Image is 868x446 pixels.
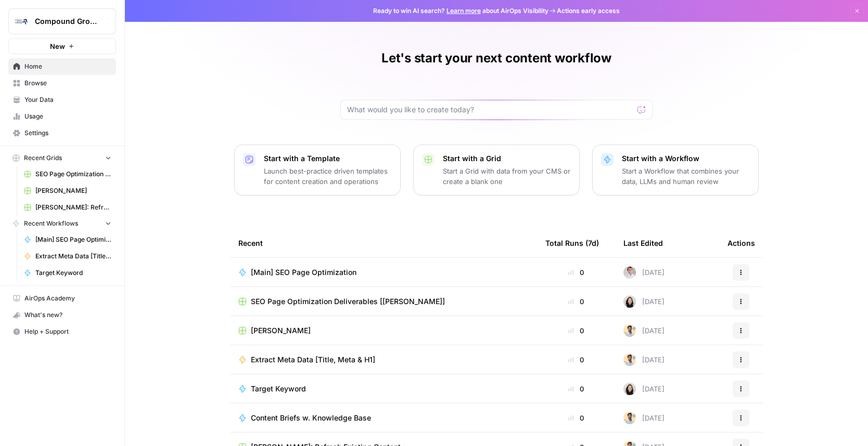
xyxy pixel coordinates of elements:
[8,307,116,323] button: What's new?
[19,265,116,281] a: Target Keyword
[413,145,580,195] button: Start with a GridStart a Grid with data from your CMS or create a blank one
[251,267,356,278] span: [Main] SEO Page Optimization
[8,8,116,34] button: Workspace: Compound Growth
[623,295,665,308] div: [DATE]
[8,38,116,54] button: New
[592,145,759,195] button: Start with a WorkflowStart a Workflow that combines your data, LLMs and human review
[545,355,607,365] div: 0
[623,295,636,308] img: t5ef5oef8zpw1w4g2xghobes91mw
[545,325,607,336] div: 0
[19,231,116,248] a: [Main] SEO Page Optimization
[622,166,750,187] p: Start a Workflow that combines your data, LLMs and human review
[24,327,111,336] span: Help + Support
[238,267,529,278] a: [Main] SEO Page Optimization
[19,199,116,216] a: [PERSON_NAME]: Refresh Existing Content
[12,12,31,31] img: Compound Growth Logo
[19,248,116,265] a: Extract Meta Data [Title, Meta & H1]
[8,125,116,141] a: Settings
[8,323,116,340] button: Help + Support
[623,229,663,257] div: Last Edited
[24,112,111,121] span: Usage
[8,58,116,75] a: Home
[35,252,111,261] span: Extract Meta Data [Title, Meta & H1]
[35,235,111,244] span: [Main] SEO Page Optimization
[623,412,636,424] img: lbvmmv95rfn6fxquksmlpnk8be0v
[623,266,665,279] div: [DATE]
[238,325,529,336] a: [PERSON_NAME]
[8,75,116,91] a: Browse
[238,296,529,307] a: SEO Page Optimization Deliverables [[PERSON_NAME]]
[545,296,607,307] div: 0
[238,229,529,257] div: Recent
[623,353,665,366] div: [DATE]
[623,383,636,395] img: t5ef5oef8zpw1w4g2xghobes91mw
[264,166,392,187] p: Launch best-practice driven templates for content creation and operations
[234,145,401,195] button: Start with a TemplateLaunch best-practice driven templates for content creation and operations
[623,324,665,337] div: [DATE]
[9,307,116,323] div: What's new?
[24,78,111,88] span: Browse
[238,413,529,423] a: Content Briefs w. Knowledge Base
[264,153,392,164] p: Start with a Template
[35,16,98,27] span: Compound Growth
[251,355,375,365] span: Extract Meta Data [Title, Meta & H1]
[35,268,111,278] span: Target Keyword
[24,62,111,71] span: Home
[443,166,571,187] p: Start a Grid with data from your CMS or create a blank one
[381,50,611,67] h1: Let's start your next content workflow
[545,413,607,423] div: 0
[8,290,116,307] a: AirOps Academy
[557,6,620,16] span: Actions early access
[446,7,481,15] a: Learn more
[8,91,116,108] a: Your Data
[251,296,445,307] span: SEO Page Optimization Deliverables [[PERSON_NAME]]
[35,169,111,179] span: SEO Page Optimization Deliverables [[PERSON_NAME]]
[24,294,111,303] span: AirOps Academy
[19,166,116,182] a: SEO Page Optimization Deliverables [[PERSON_NAME]]
[8,150,116,166] button: Recent Grids
[251,325,311,336] span: [PERSON_NAME]
[24,95,111,104] span: Your Data
[443,153,571,164] p: Start with a Grid
[24,128,111,138] span: Settings
[35,186,111,195] span: [PERSON_NAME]
[238,355,529,365] a: Extract Meta Data [Title, Meta & H1]
[623,412,665,424] div: [DATE]
[545,267,607,278] div: 0
[8,216,116,231] button: Recent Workflows
[35,203,111,212] span: [PERSON_NAME]: Refresh Existing Content
[373,6,548,16] span: Ready to win AI search? about AirOps Visibility
[238,384,529,394] a: Target Keyword
[347,104,633,115] input: What would you like to create today?
[24,153,62,163] span: Recent Grids
[622,153,750,164] p: Start with a Workflow
[251,384,306,394] span: Target Keyword
[623,324,636,337] img: lbvmmv95rfn6fxquksmlpnk8be0v
[623,383,665,395] div: [DATE]
[545,229,599,257] div: Total Runs (7d)
[623,353,636,366] img: lbvmmv95rfn6fxquksmlpnk8be0v
[623,266,636,279] img: gb5sba3xopuoyap1i3ljhgpw2lzq
[545,384,607,394] div: 0
[19,182,116,199] a: [PERSON_NAME]
[727,229,755,257] div: Actions
[24,219,78,228] span: Recent Workflows
[8,108,116,125] a: Usage
[50,41,65,51] span: New
[251,413,371,423] span: Content Briefs w. Knowledge Base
